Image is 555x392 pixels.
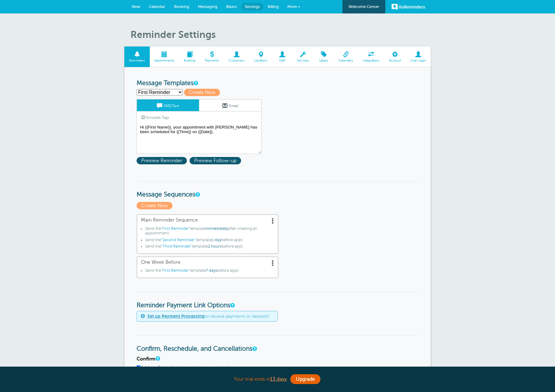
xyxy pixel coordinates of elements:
a: Settings [241,3,263,11]
li: Send the template before appt. [145,244,274,251]
span: Calendars [337,59,355,62]
span: "Third Reminder" [161,244,192,248]
span: Preview Reminder [137,157,187,164]
span: Blasts [226,4,237,9]
span: 1 day [212,238,221,242]
span: Payments [203,59,221,62]
span: "First Reminder" [161,226,190,231]
span: Staff [275,59,289,62]
span: Billing [268,4,279,9]
a: Customers [224,47,249,67]
span: New [132,4,140,9]
h3: Confirm, Reschedule, and Cancellations [137,335,418,353]
span: "Second Reminder" [161,238,196,242]
a: Integrations [358,47,384,67]
span: Labels [317,59,331,62]
span: Reminders [127,59,147,62]
span: Create New [137,202,172,209]
a: SMS/Text [137,99,199,111]
span: Calendar [149,4,165,9]
h4: Confirm [137,356,418,362]
a: These settings apply to all templates. (They are not per-template settings). You can change the l... [252,347,256,351]
a: Main Reminder Sequence Send the"First Reminder"templateimmediatelyafter creating an appointment.S... [137,214,278,254]
a: One Week Before Send the"First Reminder"template7 daysbefore appt. [137,256,278,278]
a: Create New [137,203,174,208]
a: 13 days [270,376,287,382]
li: Send the template before appt. [145,238,274,245]
a: Labels [314,47,334,67]
span: "First Reminder" [161,268,190,273]
span: Booking [182,59,197,62]
a: Payments [200,47,224,67]
a: Preview Follow-up [190,158,243,163]
span: Integrations [361,59,381,62]
a: Upgrade [290,374,320,384]
li: Send the template before appt. [145,268,274,275]
span: 7 days [206,268,217,273]
label: Add instructions to reminders. [137,365,418,371]
a: Locations [249,47,272,67]
span: Messaging [198,4,217,9]
a: This is the wording for your reminder and follow-up messages. You can create multiple templates i... [194,81,197,85]
span: Booking [174,4,189,9]
span: Settings [245,4,260,9]
a: Template Tags [137,111,174,123]
a: Create New [184,90,223,95]
a: Set up Payment Processing [147,314,205,319]
a: These settings apply to all templates. Automatically add a payment link to your reminders if an a... [230,303,234,307]
a: Calendars [334,47,358,67]
h3: Message Sequences [137,181,418,199]
span: Customers [227,59,246,62]
a: Services [292,47,314,67]
a: Booking [179,47,200,67]
input: Addconfirmationinstructions to reminders. [137,365,141,369]
a: Appointments [150,47,179,67]
span: User Login [409,59,428,62]
div: Your trial ends in . [124,373,431,386]
textarea: Hi {{First Name}}, your appointment with [PERSON_NAME] has been scheduled for {{Time}} on {{Date}}. [137,123,262,154]
span: Main Reminder Sequence [141,217,274,223]
h3: Message Templates [137,80,418,87]
span: Appointments [153,59,176,62]
b: confirmation [149,365,179,371]
h1: Reminder Settings [130,29,431,40]
span: Create New [184,89,220,96]
span: to receive payments or deposits! [147,314,269,319]
span: Services [295,59,311,62]
span: immediately [206,226,228,231]
a: Message Sequences allow you to setup multiple reminder schedules that can use different Message T... [195,192,199,196]
span: More [287,4,297,9]
a: Email [199,99,261,111]
a: A note will be added to SMS reminders that replying "C" will confirm the appointment. For email r... [156,357,159,360]
a: Account [384,47,406,67]
span: Preview Follow-up [190,157,241,164]
span: One Week Before [141,259,274,265]
h3: Reminder Payment Link Options [137,292,418,309]
li: Send the template after creating an appointment. [145,226,274,238]
span: Account [387,59,402,62]
a: User Login [406,47,431,67]
a: Preview Reminder [137,158,190,163]
a: Staff [272,47,292,67]
span: Locations [252,59,269,62]
span: 2 hours [208,244,222,248]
